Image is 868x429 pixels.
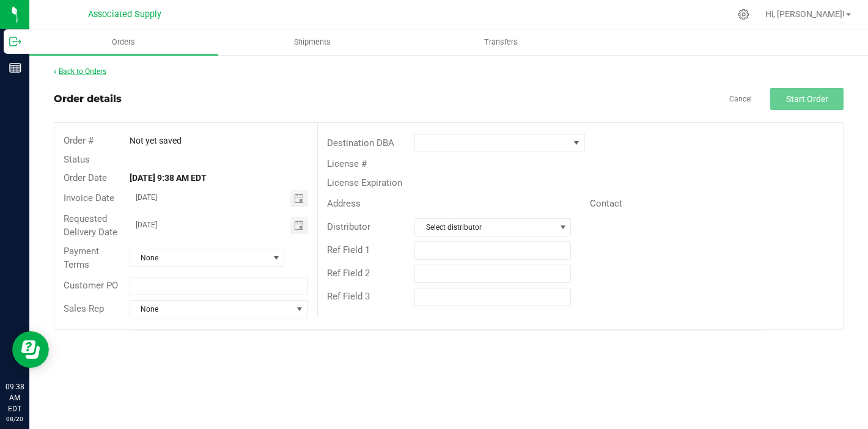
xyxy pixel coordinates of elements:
[9,35,21,48] inline-svg: Outbound
[218,29,407,55] a: Shipments
[64,303,104,314] span: Sales Rep
[29,29,218,55] a: Orders
[468,37,534,48] span: Transfers
[9,62,21,74] inline-svg: Reports
[290,190,308,207] span: Toggle calendar
[64,172,107,183] span: Order Date
[95,37,152,48] span: Orders
[64,154,90,165] span: Status
[130,249,269,266] span: None
[786,94,828,104] span: Start Order
[406,29,595,55] a: Transfers
[327,158,367,169] span: License #
[765,9,845,19] span: Hi, [PERSON_NAME]!
[6,381,24,414] p: 09:38 AM EDT
[736,9,751,20] div: Manage settings
[130,173,207,183] strong: [DATE] 9:38 AM EDT
[327,198,361,209] span: Address
[278,37,347,48] span: Shipments
[6,414,24,424] p: 08/20
[415,219,555,236] span: Select distributor
[54,67,106,76] a: Back to Orders
[88,9,161,20] span: Associated Supply
[64,213,117,238] span: Requested Delivery Date
[130,301,293,318] span: None
[54,92,122,106] div: Order details
[64,135,94,146] span: Order #
[12,331,49,368] iframe: Resource center
[327,221,370,232] span: Distributor
[770,88,844,110] button: Start Order
[130,136,182,145] span: Not yet saved
[729,94,752,105] a: Cancel
[64,246,99,271] span: Payment Terms
[64,280,118,291] span: Customer PO
[327,291,370,302] span: Ref Field 3
[327,244,370,255] span: Ref Field 1
[327,268,370,279] span: Ref Field 2
[64,193,114,204] span: Invoice Date
[590,198,622,209] span: Contact
[290,217,308,234] span: Toggle calendar
[327,177,402,188] span: License Expiration
[327,137,394,148] span: Destination DBA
